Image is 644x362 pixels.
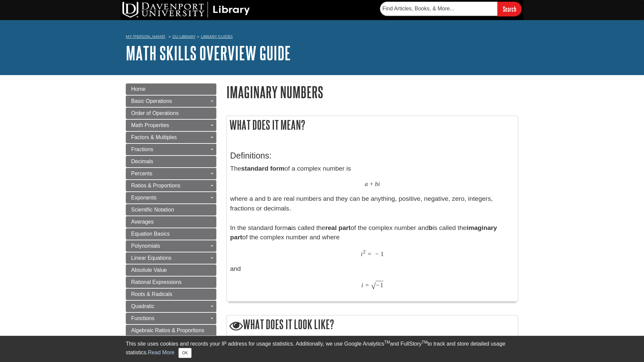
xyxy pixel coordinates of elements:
div: This site uses cookies and records your IP address for usage statistics. Additionally, we use Goo... [126,340,518,358]
span: Functions [131,315,154,321]
form: Searches DU Library's articles, books, and more [380,2,522,16]
strong: imaginary part [230,224,497,241]
a: Averages [126,216,216,228]
span: i [378,180,380,188]
a: Absolute Value [126,264,216,276]
strong: b [429,224,433,231]
span: a [365,180,368,188]
span: + [370,180,373,188]
span: − [375,250,379,258]
strong: real part [325,224,351,231]
a: Decimals [126,156,216,167]
a: Functions [126,313,216,324]
img: DU Library [122,2,250,18]
a: Math Skills Overview Guide [126,43,291,63]
span: Algebraic Ratios & Proportions [131,327,204,333]
a: Library Guides [201,34,233,39]
a: Exponents [126,192,216,203]
a: Scientific Notation [126,204,216,216]
span: Fractions [131,146,153,152]
span: Roots & Radicals [131,291,172,297]
strong: standard form [241,165,284,172]
a: Math Properties [126,120,216,131]
span: Ratios & Proportions [131,183,180,188]
span: Decimals [131,159,153,164]
button: Close [178,348,192,358]
span: 1 [380,281,383,289]
input: Find Articles, Books, & More... [380,2,497,16]
nav: breadcrumb [126,32,518,43]
span: = [368,250,371,258]
span: Polynomials [131,243,160,249]
a: Read More [148,350,174,355]
span: Home [131,86,146,92]
a: Polynomials [126,240,216,252]
a: Ratios & Proportions [126,180,216,191]
span: Order of Operations [131,110,178,116]
span: − [376,281,379,289]
span: Rational Expressions [131,279,181,285]
a: Fractions [126,144,216,155]
span: √ [371,281,376,292]
a: Equation Basics [126,228,216,240]
input: Search [497,2,522,16]
a: Roots & Radicals [126,289,216,300]
a: Percents [126,168,216,179]
span: Math Properties [131,122,169,128]
sup: TM [384,340,390,345]
sup: TM [422,340,427,345]
strong: a [288,224,291,231]
p: The of a complex number is where a and b are real numbers and they can be anything, positive, neg... [230,164,515,292]
span: Basic Operations [131,98,172,104]
span: b [375,180,378,188]
span: Scientific Notation [131,207,174,213]
a: Basic Operations [126,96,216,107]
span: Percents [131,171,152,176]
a: My [PERSON_NAME] [126,34,165,40]
span: 2 [363,249,366,255]
span: 1 [381,250,384,258]
span: Exponents [131,195,157,200]
a: Quadratic [126,301,216,312]
span: = [365,281,369,289]
a: Algebraic Ratios & Proportions [126,325,216,336]
a: Rational Expressions [126,277,216,288]
a: DU Library [172,34,196,39]
h3: Definitions: [230,151,515,161]
a: Linear Equations [126,252,216,264]
h2: What does it look like? [227,315,518,335]
span: i [361,281,363,289]
span: i [361,250,363,258]
span: Equation Basics [131,231,170,237]
a: Factors & Multiples [126,132,216,143]
h2: What does it mean? [227,116,518,134]
a: Home [126,83,216,95]
span: Absolute Value [131,267,167,273]
span: Factors & Multiples [131,134,177,140]
span: Quadratic [131,303,154,309]
span: Linear Equations [131,255,171,261]
span: Averages [131,219,154,225]
a: Order of Operations [126,108,216,119]
h1: Imaginary Numbers [226,83,518,101]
